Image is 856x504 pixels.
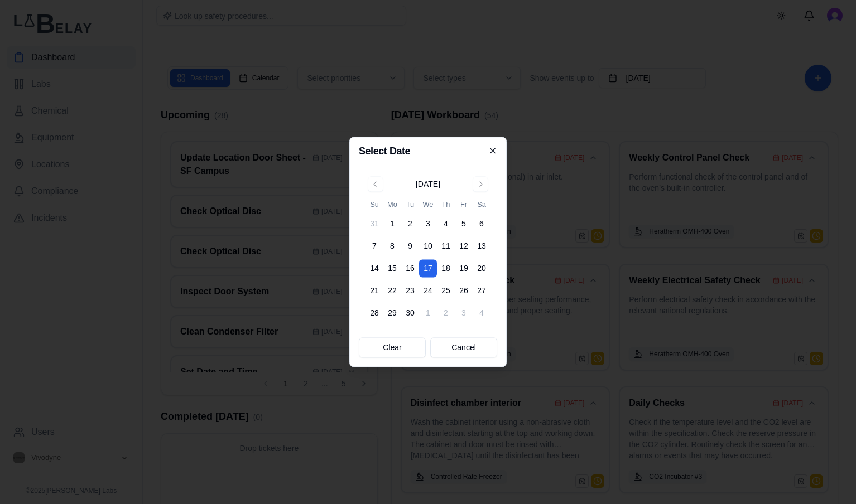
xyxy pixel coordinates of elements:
button: 23 [401,282,419,300]
button: 1 [383,215,401,233]
button: 20 [473,260,490,278]
th: Tuesday [401,198,419,210]
th: Sunday [366,198,383,210]
button: 2 [401,215,419,233]
button: 19 [455,260,473,278]
button: 13 [473,238,490,255]
button: 6 [473,215,490,233]
div: [DATE] [416,178,440,190]
button: 18 [437,260,455,278]
button: 9 [401,238,419,255]
button: 10 [419,238,437,255]
button: 22 [383,282,401,300]
button: 8 [383,238,401,255]
button: 4 [473,304,490,322]
th: Friday [455,198,473,210]
button: Cancel [430,338,497,358]
button: 11 [437,238,455,255]
button: 5 [455,215,473,233]
button: Go to next month [473,176,488,192]
button: 7 [366,238,383,255]
th: Monday [383,198,401,210]
button: 12 [455,238,473,255]
button: 14 [366,260,383,278]
button: 25 [437,282,455,300]
button: 15 [383,260,401,278]
button: Clear [359,338,426,358]
button: 1 [419,304,437,322]
button: 27 [473,282,490,300]
button: 4 [437,215,455,233]
button: 17 [419,260,437,278]
button: Go to previous month [368,176,383,192]
button: 3 [455,304,473,322]
button: 2 [437,304,455,322]
button: 29 [383,304,401,322]
button: 21 [366,282,383,300]
button: 16 [401,260,419,278]
button: 28 [366,304,383,322]
button: 3 [419,215,437,233]
th: Thursday [437,198,455,210]
th: Wednesday [419,198,437,210]
button: 30 [401,304,419,322]
button: 26 [455,282,473,300]
h2: Select Date [359,146,497,156]
button: 31 [366,215,383,233]
button: 24 [419,282,437,300]
th: Saturday [473,198,490,210]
